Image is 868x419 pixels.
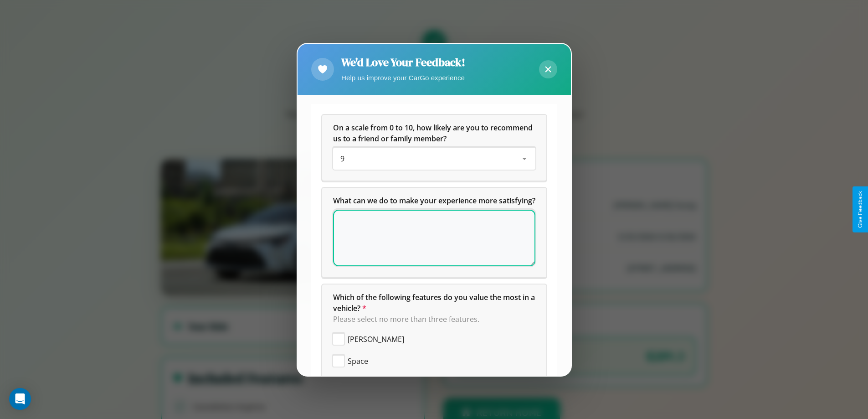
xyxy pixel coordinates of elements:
[348,334,404,345] span: [PERSON_NAME]
[333,123,534,144] span: On a scale from 0 to 10, how likely are you to recommend us to a friend or family member?
[333,148,535,170] div: On a scale from 0 to 10, how likely are you to recommend us to a friend or family member?
[341,55,465,70] h2: We'd Love Your Feedback!
[322,115,546,181] div: On a scale from 0 to 10, how likely are you to recommend us to a friend or family member?
[348,356,368,367] span: Space
[9,388,31,410] div: Open Intercom Messenger
[857,191,863,228] div: Give Feedback
[333,314,479,324] span: Please select no more than three features.
[333,292,537,313] span: Which of the following features do you value the most in a vehicle?
[333,196,535,206] span: What can we do to make your experience more satisfying?
[333,122,535,144] h5: On a scale from 0 to 10, how likely are you to recommend us to a friend or family member?
[340,154,344,164] span: 9
[341,72,465,84] p: Help us improve your CarGo experience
